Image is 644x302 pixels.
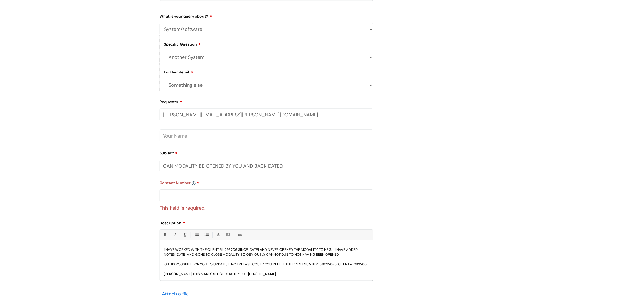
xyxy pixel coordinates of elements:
[160,202,373,212] div: This field is required.
[225,232,232,238] a: Back Color
[160,109,373,121] input: Email
[161,232,168,238] a: Bold (Ctrl-B)
[164,272,369,277] p: [PERSON_NAME] THIS MAKES SENSE. tHANK YOU. [PERSON_NAME]
[193,232,200,238] a: • Unordered List (Ctrl-Shift-7)
[164,247,369,257] p: i HAVE WORKED WITH THE CLIENT RL 293206 SINCE [DATE] AND NEVER OPENED THE MODALITY TO HSG. I HAVE...
[215,232,222,238] a: Font Color
[160,291,162,297] span: +
[203,232,210,238] a: 1. Ordered List (Ctrl-Shift-8)
[236,232,243,238] a: Link
[160,130,373,142] input: Your Name
[192,181,196,185] img: info-icon.svg
[160,179,373,185] label: Contact Number
[171,232,178,238] a: Italic (Ctrl-I)
[160,98,373,104] label: Requester
[164,41,201,47] label: Specific Question
[160,219,373,225] label: Description
[181,232,188,238] a: Underline(Ctrl-U)
[164,262,369,267] p: iS THIS POSSIBLE FOR YOU TO UPDATE, IF NOT PLEASE COULD YOU DELETE THE EVENT NUMBER: 59692025, CL...
[160,149,373,155] label: Subject
[160,12,373,19] label: What is your query about?
[164,69,193,74] label: Further detail
[160,290,192,298] div: Attach a file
